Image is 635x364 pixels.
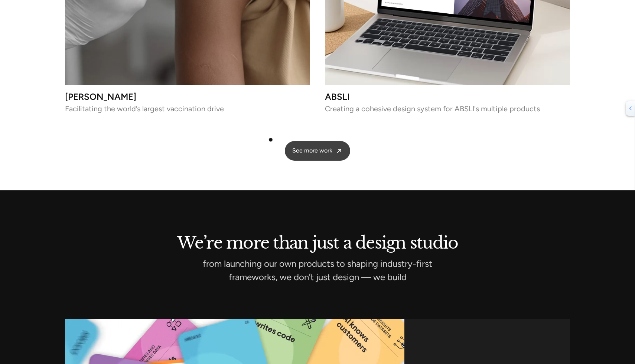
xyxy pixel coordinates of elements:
[325,94,570,100] h3: ABSLI
[285,141,350,161] a: See more work
[65,235,570,249] h2: We’re more than just a design studio
[178,260,457,280] p: from launching our own products to shaping industry-first frameworks, we don’t just design — we b...
[325,106,570,111] p: Creating a cohesive design system for ABSLI's multiple products
[65,106,310,111] p: Facilitating the world’s largest vaccination drive
[292,147,332,155] span: See more work
[65,94,310,100] h3: [PERSON_NAME]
